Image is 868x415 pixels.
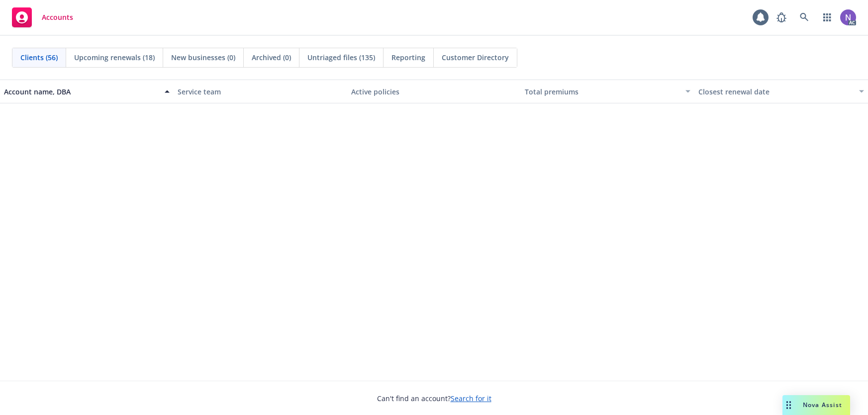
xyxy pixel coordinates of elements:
[20,52,58,63] span: Clients (56)
[174,80,347,103] button: Service team
[4,86,159,97] div: Account name, DBA
[803,401,842,409] span: Nova Assist
[817,7,837,27] a: Switch app
[451,394,491,403] a: Search for it
[347,80,521,103] button: Active policies
[42,13,73,21] span: Accounts
[351,86,517,97] div: Active policies
[377,393,491,404] span: Can't find an account?
[782,395,850,415] button: Nova Assist
[74,52,155,63] span: Upcoming renewals (18)
[178,86,343,97] div: Service team
[442,52,509,63] span: Customer Directory
[782,395,795,415] div: Drag to move
[307,52,375,63] span: Untriaged files (135)
[698,86,853,97] div: Closest renewal date
[252,52,291,63] span: Archived (0)
[794,7,814,27] a: Search
[840,9,856,25] img: photo
[521,80,694,103] button: Total premiums
[694,80,868,103] button: Closest renewal date
[525,86,679,97] div: Total premiums
[8,3,77,31] a: Accounts
[391,52,425,63] span: Reporting
[171,52,235,63] span: New businesses (0)
[772,7,791,27] a: Report a Bug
